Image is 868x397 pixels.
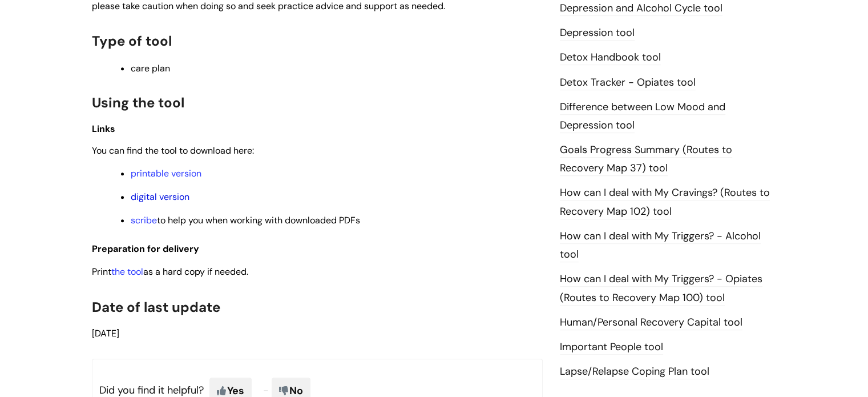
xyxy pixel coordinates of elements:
[560,186,770,219] a: How can I deal with My Cravings? (Routes to Recovery Map 102) tool
[131,214,157,226] a: scribe
[131,62,170,74] span: care plan
[560,315,742,330] a: Human/Personal Recovery Capital tool
[131,214,360,226] span: to help you when working with downloaded PDFs
[92,266,248,278] span: Print as a hard copy if needed.
[131,191,189,203] a: digital version
[92,298,220,316] span: Date of last update
[92,32,172,50] span: Type of tool
[560,1,722,16] a: Depression and Alcohol Cycle tool
[560,26,635,41] a: Depression tool
[560,75,696,90] a: Detox Tracker - Opiates tool
[131,167,201,179] a: printable version
[560,364,709,379] a: Lapse/Relapse Coping Plan tool
[92,123,115,135] span: Links
[560,50,661,65] a: Detox Handbook tool
[92,327,119,339] span: [DATE]
[560,229,761,262] a: How can I deal with My Triggers? - Alcohol tool
[560,340,663,355] a: Important People tool
[92,94,184,111] span: Using the tool
[560,143,732,176] a: Goals Progress Summary (Routes to Recovery Map 37) tool
[560,272,762,305] a: How can I deal with My Triggers? - Opiates (Routes to Recovery Map 100) tool
[560,100,725,133] a: Difference between Low Mood and Depression tool
[92,145,254,157] span: You can find the tool to download here:
[92,243,199,255] span: Preparation for delivery
[111,266,143,278] a: the tool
